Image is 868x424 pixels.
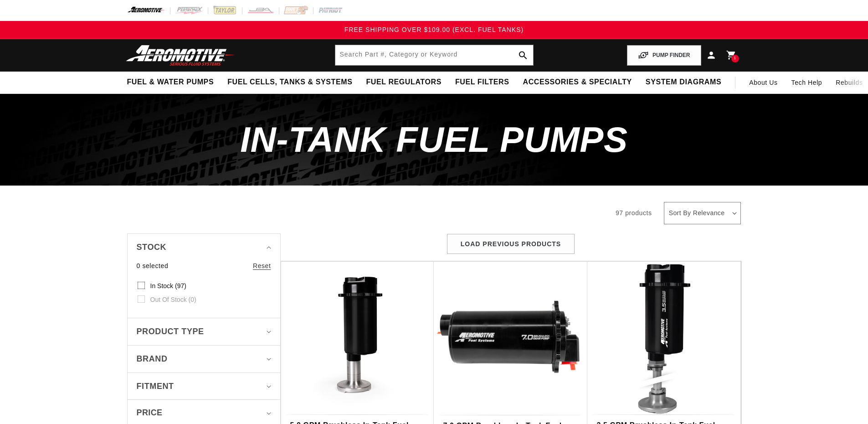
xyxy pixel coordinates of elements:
[742,72,784,93] a: About Us
[123,45,237,66] img: Aeromotive
[734,55,736,62] span: 1
[240,119,628,160] span: In-Tank Fuel Pumps
[137,346,271,372] summary: Brand (0 selected)
[523,78,632,87] span: Accessories & Specialty
[137,325,204,338] span: Product type
[455,78,509,87] span: Fuel Filters
[120,72,221,93] summary: Fuel & Water Pumps
[785,72,829,93] summary: Tech Help
[359,72,448,93] summary: Fuel Regulators
[137,373,271,400] summary: Fitment (0 selected)
[221,72,359,93] summary: Fuel Cells, Tanks & Systems
[137,261,169,271] span: 0 selected
[127,78,214,87] span: Fuel & Water Pumps
[616,209,652,217] span: 97 products
[335,45,533,65] input: Search by Part Number, Category or Keyword
[627,45,701,66] button: PUMP FINDER
[516,72,639,93] summary: Accessories & Specialty
[344,26,524,33] span: FREE SHIPPING OVER $109.00 (EXCL. FUEL TANKS)
[646,78,721,87] span: System Diagrams
[513,45,533,65] button: search button
[836,78,863,88] span: Rebuilds
[227,78,352,87] span: Fuel Cells, Tanks & Systems
[150,295,196,304] span: Out of stock (0)
[137,241,167,254] span: Stock
[253,261,271,271] a: Reset
[150,282,186,290] span: In stock (97)
[447,234,575,254] button: Load Previous Products
[448,72,516,93] summary: Fuel Filters
[137,407,163,419] span: Price
[749,79,777,86] span: About Us
[366,78,441,87] span: Fuel Regulators
[137,234,271,261] summary: Stock (0 selected)
[137,318,271,345] summary: Product type (0 selected)
[791,78,822,88] span: Tech Help
[137,380,174,393] span: Fitment
[639,72,728,93] summary: System Diagrams
[137,352,168,366] span: Brand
